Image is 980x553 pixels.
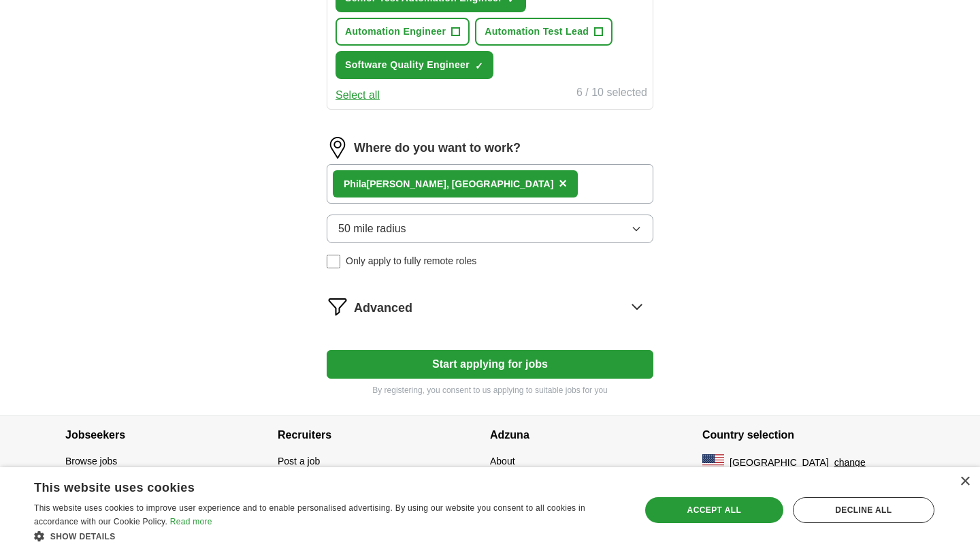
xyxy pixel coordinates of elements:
[730,456,829,470] span: [GEOGRAPHIC_DATA]
[327,350,653,379] button: Start applying for jobs
[278,456,320,467] a: Post a job
[702,416,915,454] h4: Country selection
[327,215,653,243] button: 50 mile radius
[354,299,412,317] span: Advanced
[702,454,724,471] img: US flag
[50,532,116,541] span: Show details
[346,254,476,268] span: Only apply to fully remote roles
[336,18,470,46] button: Automation Engineer
[34,503,585,526] span: This website uses cookies to improve user experience and to enable personalised advertising. By u...
[559,174,567,194] button: ×
[559,176,567,191] span: ×
[485,25,589,39] span: Automation Test Lead
[960,477,970,487] div: Close
[834,456,866,470] button: change
[345,58,470,72] span: Software Quality Engineer
[475,61,483,72] span: ✓
[327,384,653,396] p: By registering, you consent to us applying to suitable jobs for you
[34,529,623,543] div: Show details
[793,497,934,523] div: Decline all
[336,51,493,79] button: Software Quality Engineer✓
[576,84,647,104] div: 6 / 10 selected
[34,475,589,496] div: This website uses cookies
[490,456,515,467] a: About
[344,177,553,191] div: [PERSON_NAME], [GEOGRAPHIC_DATA]
[344,178,366,189] strong: Phila
[645,497,783,523] div: Accept all
[327,296,348,317] img: filter
[170,517,212,526] a: Read more, opens a new window
[475,18,612,46] button: Automation Test Lead
[327,255,340,268] input: Only apply to fully remote roles
[65,456,117,467] a: Browse jobs
[336,87,380,104] button: Select all
[338,221,406,237] span: 50 mile radius
[327,137,348,159] img: location.png
[354,139,521,157] label: Where do you want to work?
[345,25,446,39] span: Automation Engineer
